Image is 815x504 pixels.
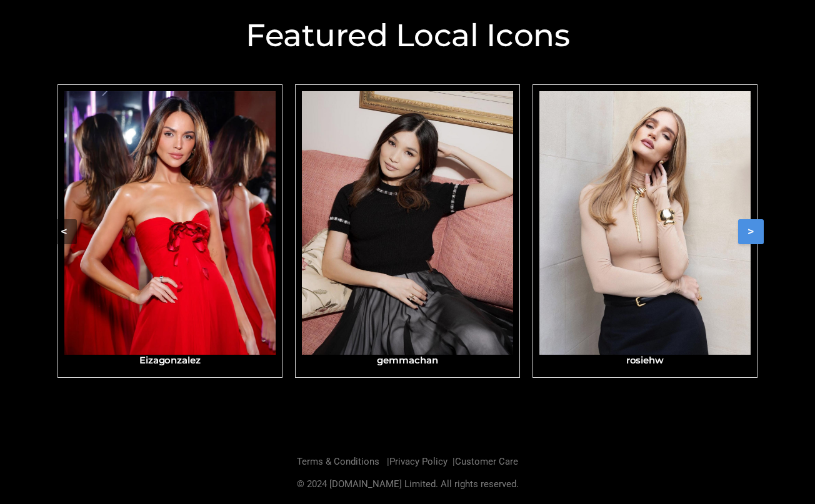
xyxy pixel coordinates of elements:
[532,84,757,378] a: rosiehwrosiehw
[51,20,764,51] h2: Featured Local Icons​
[539,355,751,366] h3: rosiehw
[302,91,513,355] img: gemmachan
[51,219,77,244] button: <
[297,456,389,467] a: Terms & Conditions |
[51,477,764,493] p: © 2024 [DOMAIN_NAME] Limited. All rights reserved.
[64,355,276,366] h3: Eizagonzalez
[389,456,455,467] a: Privacy Policy |
[64,91,276,355] img: Eizagonzalez
[738,219,764,244] button: >
[455,456,518,467] a: Customer Care
[539,91,751,355] img: rosiehw
[57,84,282,378] a: EizagonzalezEizagonzalez
[295,84,520,378] a: gemmachangemmachan
[51,84,764,379] div: Carousel Navigation
[302,355,513,366] h3: gemmachan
